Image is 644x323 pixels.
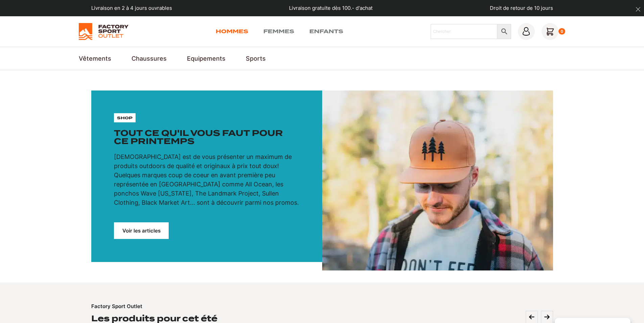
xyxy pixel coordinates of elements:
p: Livraison gratuite dès 100.- d'achat [289,4,373,12]
a: Equipements [187,54,225,63]
input: Chercher [431,24,497,39]
a: Enfants [309,27,343,36]
a: Femmes [263,27,294,36]
p: [DEMOGRAPHIC_DATA] est de vous présenter un maximum de produits outdoors de qualité et originaux ... [114,152,299,207]
p: shop [117,115,133,121]
p: Droit de retour de 10 jours [490,4,553,12]
p: Factory Sport Outlet [91,303,142,310]
a: Hommes [216,27,248,36]
p: Livraison en 2 à 4 jours ouvrables [91,4,172,12]
a: Voir les articles [114,222,169,239]
div: 0 [558,28,566,35]
img: Factory Sport Outlet [79,23,128,40]
button: dismiss [632,3,644,15]
a: Vêtements [79,54,111,63]
a: Chaussures [132,54,167,63]
h1: Tout ce qu'il vous faut pour ce printemps [114,129,299,145]
a: Sports [246,54,266,63]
